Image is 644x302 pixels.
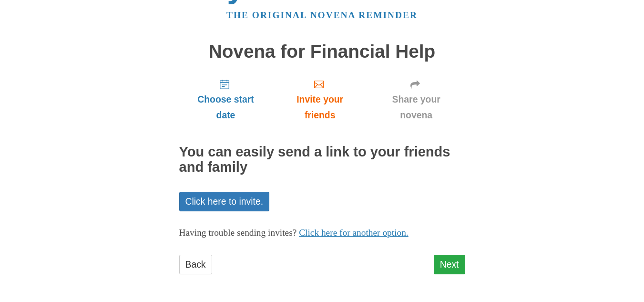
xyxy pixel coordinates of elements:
a: Share your novena [368,71,465,128]
span: Choose start date [189,92,263,123]
a: The original novena reminder [226,10,418,20]
a: Click here for another option. [299,228,409,238]
span: Invite your friends [282,92,358,123]
a: Click here to invite. [179,192,270,211]
a: Invite your friends [272,71,367,128]
a: Next [434,255,465,274]
a: Back [179,255,212,274]
span: Having trouble sending invites? [179,228,297,238]
h1: Novena for Financial Help [179,42,465,62]
h2: You can easily send a link to your friends and family [179,145,465,175]
span: Share your novena [377,92,456,123]
a: Choose start date [179,71,273,128]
